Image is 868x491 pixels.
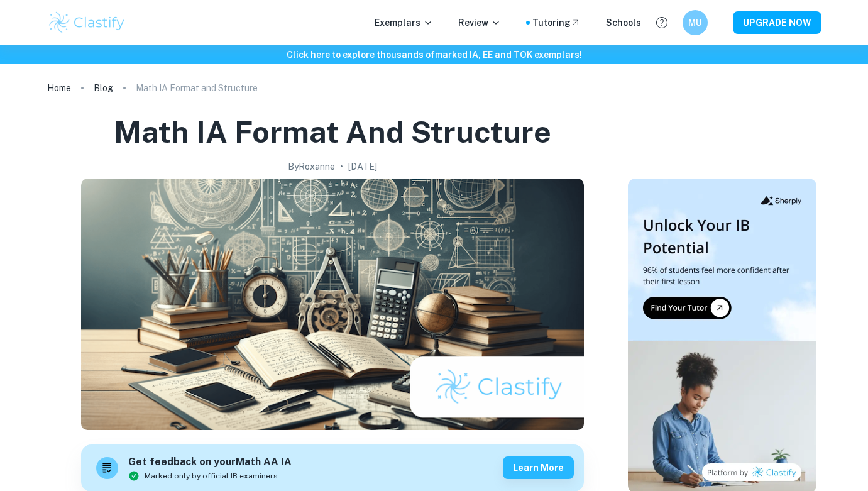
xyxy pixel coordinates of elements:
[348,160,377,174] h2: [DATE]
[81,179,584,430] img: Math IA Format and Structure cover image
[651,12,673,33] button: Help and Feedback
[288,160,335,174] h2: By Roxanne
[688,16,702,30] h6: MU
[94,79,113,97] a: Blog
[47,79,71,97] a: Home
[503,456,574,479] button: Learn more
[458,16,501,30] p: Review
[47,10,127,35] img: Clastify logo
[136,81,258,95] p: Math IA Format and Structure
[3,48,865,62] h6: Click here to explore thousands of marked IA, EE and TOK exemplars !
[683,10,708,35] button: MU
[375,16,433,30] p: Exemplars
[145,470,278,482] span: Marked only by official IB examiners
[128,455,292,470] h6: Get feedback on your Math AA IA
[532,16,581,30] a: Tutoring
[114,112,551,152] h1: Math IA Format and Structure
[606,16,641,30] a: Schools
[340,160,343,174] p: •
[733,11,821,34] button: UPGRADE NOW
